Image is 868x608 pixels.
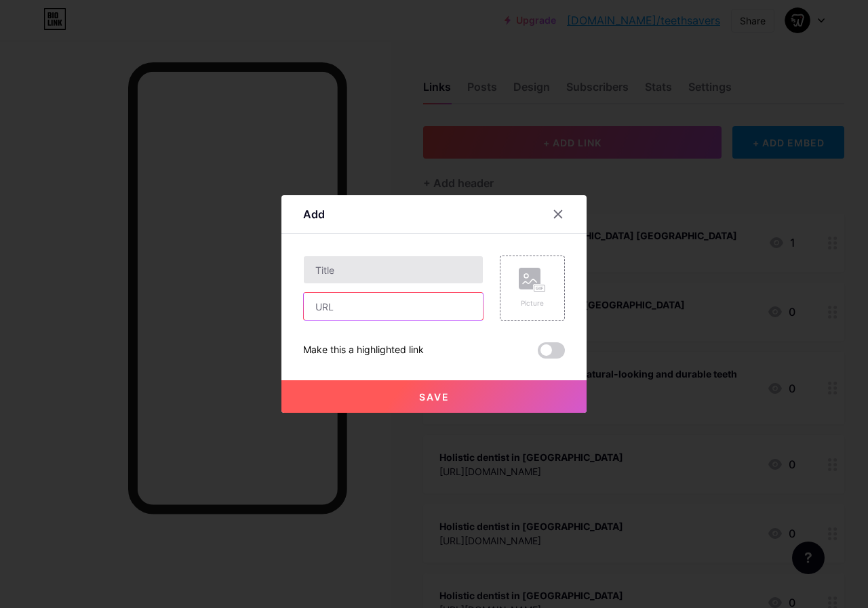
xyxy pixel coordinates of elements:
[519,298,546,308] div: Picture
[419,391,450,403] span: Save
[281,380,587,413] button: Save
[304,256,483,283] input: Title
[303,342,424,359] div: Make this a highlighted link
[303,206,325,222] div: Add
[304,293,483,320] input: URL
